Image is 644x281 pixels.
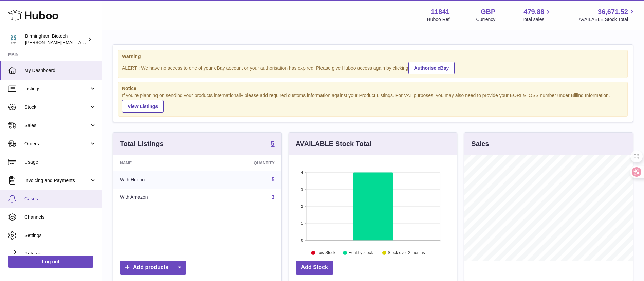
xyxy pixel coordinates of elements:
[113,189,205,206] td: With Amazon
[408,62,455,74] a: Authorise eBay
[317,251,336,256] text: Low Stock
[25,40,136,45] span: [PERSON_NAME][EMAIL_ADDRESS][DOMAIN_NAME]
[522,16,552,23] span: Total sales
[296,261,333,275] a: Add Stock
[476,16,496,23] div: Currency
[8,34,18,45] img: m.hsu@birminghambiotech.co.uk
[271,140,275,147] strong: 5
[272,177,275,182] a: 5
[122,53,624,60] strong: Warning
[388,251,425,256] text: Stock over 2 months
[272,194,275,200] a: 3
[348,251,373,256] text: Healthy stock
[24,251,96,257] span: Returns
[122,100,164,113] a: View Listings
[24,67,96,74] span: My Dashboard
[431,7,450,16] strong: 11841
[523,7,544,16] span: 479.88
[120,261,186,275] a: Add products
[24,214,96,221] span: Channels
[296,139,371,148] h3: AVAILABLE Stock Total
[24,141,89,147] span: Orders
[25,33,86,46] div: Birmingham Biotech
[578,7,636,23] a: 36,671.52 AVAILABLE Stock Total
[522,7,552,23] a: 479.88 Total sales
[24,196,96,202] span: Cases
[120,139,164,148] h3: Total Listings
[301,204,303,208] text: 2
[113,155,205,171] th: Name
[205,155,281,171] th: Quantity
[301,187,303,191] text: 3
[24,104,89,110] span: Stock
[427,16,450,23] div: Huboo Ref
[471,139,489,148] h3: Sales
[24,177,89,184] span: Invoicing and Payments
[24,86,89,92] span: Listings
[113,171,205,189] td: With Huboo
[122,60,624,74] div: ALERT : We have no access to one of your eBay account or your authorisation has expired. Please g...
[271,140,275,148] a: 5
[301,238,303,242] text: 0
[598,7,628,16] span: 36,671.52
[301,221,303,225] text: 1
[122,85,624,92] strong: Notice
[24,159,96,165] span: Usage
[481,7,495,16] strong: GBP
[301,170,303,174] text: 4
[24,122,89,129] span: Sales
[578,16,636,23] span: AVAILABLE Stock Total
[8,256,93,268] a: Log out
[24,232,96,239] span: Settings
[122,92,624,113] div: If you're planning on sending your products internationally please add required customs informati...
